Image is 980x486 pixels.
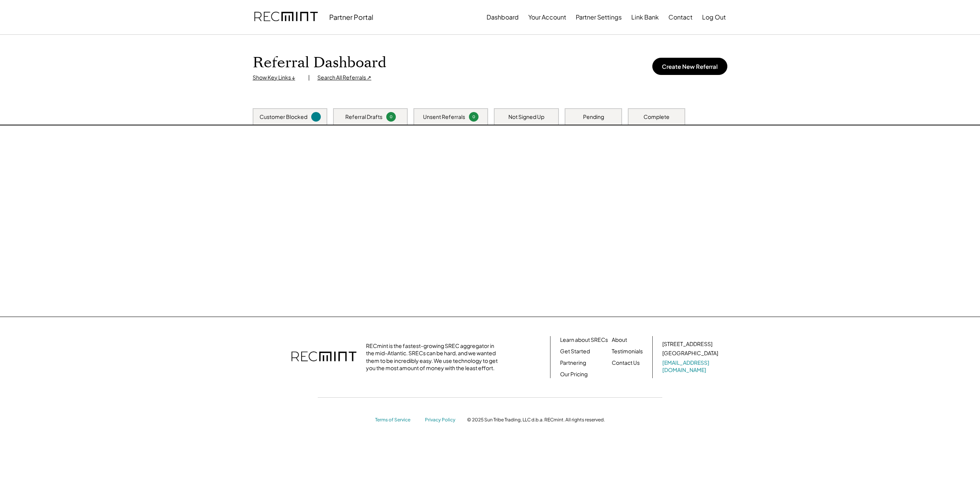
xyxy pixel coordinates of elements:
[254,4,318,30] img: recmint-logotype%403x.png
[576,10,622,25] button: Partner Settings
[253,74,301,81] div: Show Key Links ↓
[560,348,590,355] a: Get Started
[317,74,371,81] div: Search All Referrals ↗
[560,336,608,344] a: Learn about SRECs
[583,113,604,121] div: Pending
[253,54,386,72] h1: Referral Dashboard
[702,10,726,25] button: Log Out
[260,113,307,121] div: Customer Blocked
[487,10,519,25] button: Dashboard
[470,114,477,120] div: 0
[308,74,310,81] div: |
[631,10,659,25] button: Link Bank
[612,336,627,344] a: About
[387,114,395,120] div: 0
[662,349,718,357] div: [GEOGRAPHIC_DATA]
[560,371,588,378] a: Our Pricing
[366,342,502,372] div: RECmint is the fastest-growing SREC aggregator in the mid-Atlantic. SRECs can be hard, and we wan...
[345,113,382,121] div: Referral Drafts
[662,359,720,374] a: [EMAIL_ADDRESS][DOMAIN_NAME]
[560,359,586,367] a: Partnering
[662,340,712,348] div: [STREET_ADDRESS]
[375,417,417,423] a: Terms of Service
[668,10,693,25] button: Contact
[508,113,544,121] div: Not Signed Up
[612,348,643,355] a: Testimonials
[423,113,465,121] div: Unsent Referrals
[528,10,566,25] button: Your Account
[467,417,605,423] div: © 2025 Sun Tribe Trading, LLC d.b.a. RECmint. All rights reserved.
[612,359,640,367] a: Contact Us
[644,113,670,121] div: Complete
[652,58,727,75] button: Create New Referral
[425,417,459,423] a: Privacy Policy
[291,344,356,371] img: recmint-logotype%403x.png
[329,13,373,21] div: Partner Portal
